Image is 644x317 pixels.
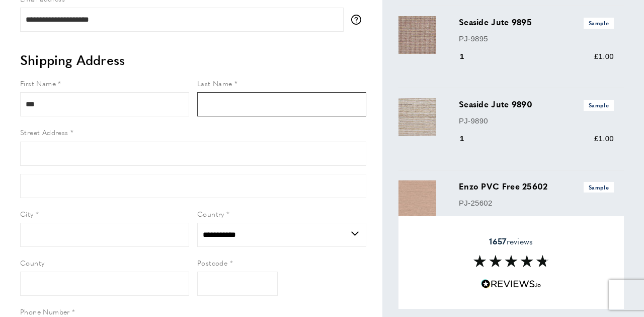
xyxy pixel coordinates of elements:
[594,134,614,143] span: £1.00
[197,258,227,268] span: Postcode
[473,255,549,267] img: Reviews section
[481,279,541,289] img: Reviews.io 5 stars
[20,51,366,69] h2: Shipping Address
[459,215,478,227] div: 1
[398,180,436,218] img: Enzo PVC Free 25602
[20,209,34,219] span: City
[398,16,436,54] img: Seaside Jute 9895
[459,33,614,45] p: PJ-9895
[594,52,614,60] span: £1.00
[20,127,68,137] span: Street Address
[20,258,44,268] span: County
[459,98,614,110] h3: Seaside Jute 9890
[489,236,533,246] span: reviews
[20,78,56,88] span: First Name
[20,306,70,316] span: Phone Number
[459,115,614,127] p: PJ-9890
[459,16,614,28] h3: Seaside Jute 9895
[459,133,478,145] div: 1
[584,18,614,28] span: Sample
[197,209,224,219] span: Country
[459,50,478,62] div: 1
[459,197,614,209] p: PJ-25602
[197,78,232,88] span: Last Name
[459,180,614,193] h3: Enzo PVC Free 25602
[584,100,614,110] span: Sample
[584,182,614,193] span: Sample
[489,235,506,247] strong: 1657
[398,98,436,136] img: Seaside Jute 9890
[351,15,366,25] button: More information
